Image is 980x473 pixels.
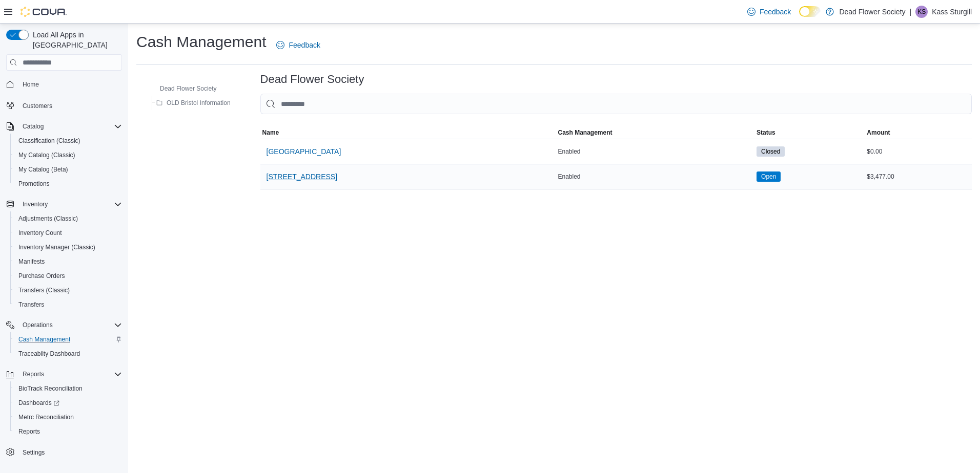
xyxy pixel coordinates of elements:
[14,163,122,176] span: My Catalog (Beta)
[14,284,74,296] a: Transfers (Classic)
[18,99,122,112] span: Customers
[18,399,59,407] span: Dashboards
[14,298,122,311] span: Transfers
[915,6,928,18] div: Kass Sturgill
[2,197,126,211] button: Inventory
[18,165,68,174] span: My Catalog (Beta)
[23,370,44,378] span: Reports
[10,332,126,347] button: Cash Management
[761,147,780,156] span: Closed
[289,40,320,50] span: Feedback
[272,35,324,55] a: Feedback
[757,128,775,137] span: Status
[2,119,126,134] button: Catalog
[18,214,78,223] span: Adjustments (Classic)
[10,410,126,424] button: Metrc Reconciliation
[14,227,122,239] span: Inventory Count
[10,347,126,361] button: Traceabilty Dashboard
[867,128,890,137] span: Amount
[14,255,122,268] span: Manifests
[10,177,126,191] button: Promotions
[558,128,612,137] span: Cash Management
[29,30,122,50] span: Load All Apps in [GEOGRAPHIC_DATA]
[10,297,126,312] button: Transfers
[10,134,126,148] button: Classification (Classic)
[556,170,755,183] div: Enabled
[18,446,122,459] span: Settings
[18,198,122,210] span: Inventory
[18,335,70,343] span: Cash Management
[14,397,122,409] span: Dashboards
[839,6,905,18] p: Dead Flower Society
[260,94,972,114] input: This is a search bar. As you type, the results lower in the page will automatically filter.
[556,145,755,158] div: Enabled
[18,120,122,133] span: Catalog
[14,425,122,438] span: Reports
[18,100,56,112] a: Customers
[14,227,66,239] a: Inventory Count
[2,367,126,381] button: Reports
[14,333,122,346] span: Cash Management
[14,348,84,360] a: Traceabilty Dashboard
[260,73,364,85] h3: Dead Flower Society
[14,284,122,296] span: Transfers (Classic)
[23,321,53,329] span: Operations
[10,148,126,162] button: My Catalog (Classic)
[14,178,122,190] span: Promotions
[14,298,48,311] a: Transfers
[754,126,865,139] button: Status
[865,145,972,158] div: $0.00
[14,411,78,423] a: Metrc Reconciliation
[2,77,126,92] button: Home
[14,241,99,253] a: Inventory Manager (Classic)
[760,7,791,17] span: Feedback
[799,17,800,17] span: Dark Mode
[14,135,85,147] a: Classification (Classic)
[556,126,755,139] button: Cash Management
[14,163,72,176] a: My Catalog (Beta)
[160,84,217,93] span: Dead Flower Society
[14,382,87,395] a: BioTrack Reconciliation
[18,78,43,91] a: Home
[262,128,279,137] span: Name
[146,82,221,95] button: Dead Flower Society
[23,80,39,89] span: Home
[18,368,48,380] button: Reports
[18,446,49,459] a: Settings
[18,300,44,309] span: Transfers
[18,350,80,358] span: Traceabilty Dashboard
[18,384,83,393] span: BioTrack Reconciliation
[2,98,126,113] button: Customers
[23,102,52,110] span: Customers
[18,368,122,380] span: Reports
[14,382,122,395] span: BioTrack Reconciliation
[14,241,122,253] span: Inventory Manager (Classic)
[18,180,50,188] span: Promotions
[2,445,126,460] button: Settings
[18,78,122,91] span: Home
[18,137,80,145] span: Classification (Classic)
[18,413,74,421] span: Metrc Reconciliation
[917,6,926,18] span: KS
[14,270,69,282] a: Purchase Orders
[14,425,44,438] a: Reports
[14,149,79,161] a: My Catalog (Classic)
[757,171,781,182] span: Open
[14,270,122,282] span: Purchase Orders
[21,7,67,17] img: Cova
[10,283,126,297] button: Transfers (Classic)
[14,212,122,225] span: Adjustments (Classic)
[10,254,126,269] button: Manifests
[14,135,122,147] span: Classification (Classic)
[18,198,52,210] button: Inventory
[865,126,972,139] button: Amount
[18,151,75,159] span: My Catalog (Classic)
[761,172,776,181] span: Open
[10,240,126,254] button: Inventory Manager (Classic)
[23,200,48,208] span: Inventory
[2,318,126,332] button: Operations
[10,162,126,177] button: My Catalog (Beta)
[799,6,821,17] input: Dark Mode
[18,229,62,237] span: Inventory Count
[10,424,126,439] button: Reports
